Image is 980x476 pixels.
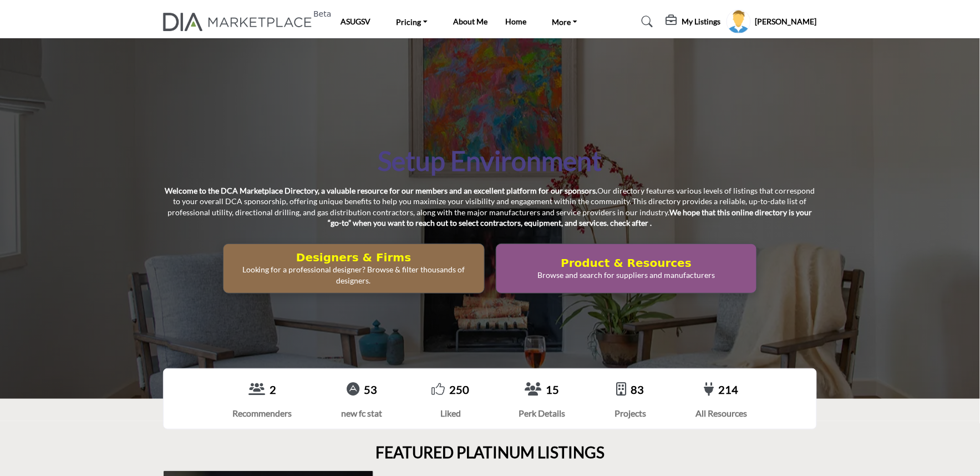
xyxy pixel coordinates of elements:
[233,407,292,420] div: Recommenders
[389,14,436,29] a: Pricing
[341,17,371,26] a: ASUGSV
[223,244,485,293] button: Designers & Firms Looking for a professional designer? Browse & filter thousands of designers.
[631,13,661,31] a: Search
[546,383,559,396] a: 15
[719,383,739,396] a: 214
[378,144,602,178] h1: Setup Environment
[163,13,318,31] a: Beta
[519,407,565,420] div: Perk Details
[496,244,758,293] button: Product & Resources Browse and search for suppliers and manufacturers
[500,270,754,281] p: Browse and search for suppliers and manufacturers
[695,407,747,420] div: All Resources
[727,9,751,34] button: Show hide supplier dropdown
[163,13,318,31] img: Site Logo
[631,383,644,396] a: 83
[432,407,470,420] div: Liked
[313,9,331,19] h6: Beta
[227,264,481,286] p: Looking for a professional designer? Browse & filter thousands of designers.
[342,407,383,420] div: new fc stat
[270,383,276,396] a: 2
[682,17,721,27] h5: My Listings
[453,17,488,26] a: About Me
[248,382,265,397] a: View Recommenders
[163,185,817,229] p: Our directory features various levels of listings that correspond to your overall DCA sponsorship...
[375,443,605,462] h2: FEATURED PLATINUM LISTINGS
[227,251,481,264] h2: Designers & Firms
[165,186,597,195] strong: Welcome to the DCA Marketplace Directory, a valuable resource for our members and an excellent pl...
[505,17,526,26] a: Home
[432,382,445,396] i: Go to Liked
[755,16,817,27] h5: [PERSON_NAME]
[500,256,754,270] h2: Product & Resources
[364,383,377,396] a: 53
[666,15,721,28] div: My Listings
[615,407,646,420] div: Projects
[544,14,585,29] a: More
[450,383,470,396] a: 250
